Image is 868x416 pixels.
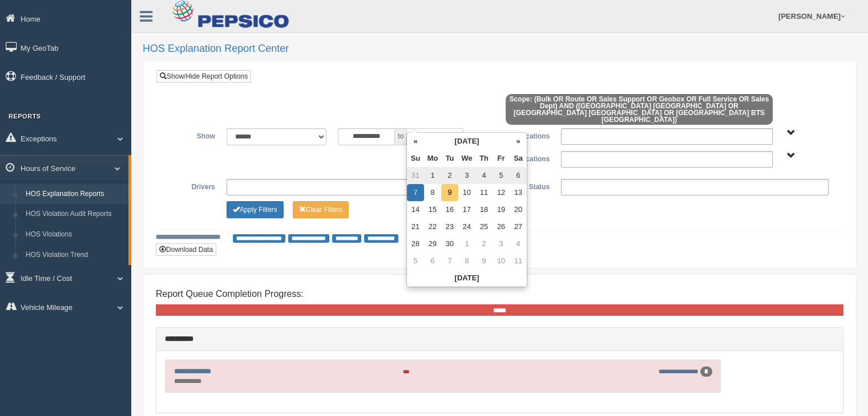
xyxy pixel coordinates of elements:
[156,70,251,83] a: Show/Hide Report Options
[424,201,441,218] td: 15
[143,43,857,55] h2: HOS Explanation Report Center
[492,150,510,167] th: Fr
[458,218,475,235] td: 24
[475,150,492,167] th: Th
[492,184,510,201] td: 12
[424,252,441,270] td: 6
[21,225,128,245] a: HOS Violations
[458,184,475,201] td: 10
[441,218,458,235] td: 23
[156,289,843,299] h4: Report Queue Completion Progress:
[165,179,221,193] label: Drivers
[407,201,424,218] td: 14
[458,235,475,252] td: 1
[407,270,527,287] th: [DATE]
[500,128,556,142] label: Applications
[510,252,527,270] td: 11
[165,128,221,142] label: Show
[441,150,458,167] th: Tu
[458,201,475,218] td: 17
[475,252,492,270] td: 9
[506,94,773,125] span: Scope: (Bulk OR Route OR Sales Support OR Geobox OR Full Service OR Sales Dept) AND ([GEOGRAPHIC_...
[475,167,492,184] td: 4
[407,235,424,252] td: 28
[475,235,492,252] td: 2
[395,128,406,145] span: to
[441,235,458,252] td: 30
[510,218,527,235] td: 27
[500,179,556,193] label: Status
[510,235,527,252] td: 4
[441,252,458,270] td: 7
[424,218,441,235] td: 22
[492,252,510,270] td: 10
[227,201,284,218] button: Change Filter Options
[424,235,441,252] td: 29
[492,235,510,252] td: 3
[458,167,475,184] td: 3
[500,151,556,165] label: Locations
[441,201,458,218] td: 16
[407,218,424,235] td: 21
[510,133,527,150] th: »
[510,167,527,184] td: 6
[407,252,424,270] td: 5
[475,184,492,201] td: 11
[293,201,349,218] button: Change Filter Options
[441,184,458,201] td: 9
[156,243,216,256] button: Download Data
[21,245,128,266] a: HOS Violation Trend
[492,201,510,218] td: 19
[21,204,128,225] a: HOS Violation Audit Reports
[407,150,424,167] th: Su
[510,150,527,167] th: Sa
[407,167,424,184] td: 31
[407,133,424,150] th: «
[441,167,458,184] td: 2
[492,167,510,184] td: 5
[21,184,128,205] a: HOS Explanation Reports
[475,201,492,218] td: 18
[458,150,475,167] th: We
[424,133,510,150] th: [DATE]
[424,150,441,167] th: Mo
[475,218,492,235] td: 25
[407,184,424,201] td: 7
[458,252,475,270] td: 8
[424,167,441,184] td: 1
[492,218,510,235] td: 26
[510,184,527,201] td: 13
[510,201,527,218] td: 20
[424,184,441,201] td: 8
